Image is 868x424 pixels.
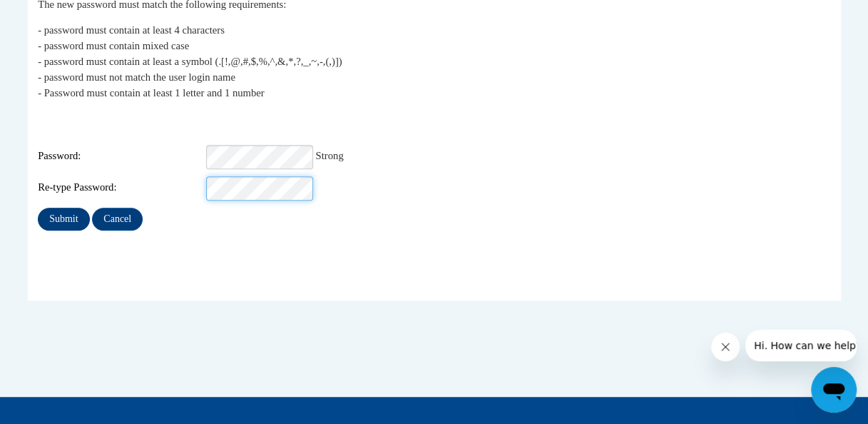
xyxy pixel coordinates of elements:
span: Strong [316,150,344,161]
span: - password must contain at least 4 characters - password must contain mixed case - password must ... [38,24,342,99]
iframe: Close message [711,333,740,361]
span: Hi. How can we help? [9,10,116,21]
span: Password: [38,148,203,164]
span: Re-type Password: [38,180,203,196]
iframe: Message from company [745,330,857,361]
input: Cancel [92,208,143,231]
input: Submit [38,208,89,231]
iframe: Button to launch messaging window [811,367,857,413]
